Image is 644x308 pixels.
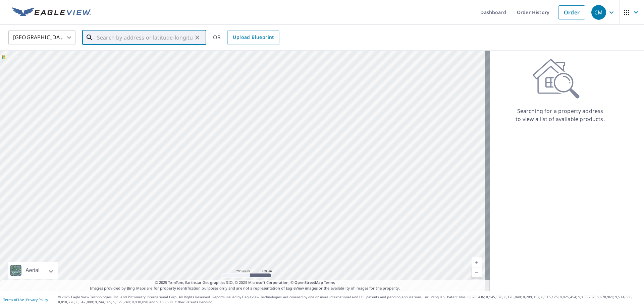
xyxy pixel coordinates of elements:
[324,280,335,285] a: Terms
[193,33,202,42] button: Clear
[294,280,323,285] a: OpenStreetMap
[558,5,585,19] a: Order
[591,5,606,20] div: CM
[8,28,75,47] div: [GEOGRAPHIC_DATA]
[26,297,48,302] a: Privacy Policy
[155,280,335,286] span: © 2025 TomTom, Earthstar Geographics SIO, © 2025 Microsoft Corporation, ©
[8,262,58,279] div: Aerial
[12,7,91,17] img: EV Logo
[472,267,482,278] a: Current Level 5, Zoom Out
[3,298,48,302] p: |
[472,257,482,267] a: Current Level 5, Zoom In
[58,295,641,305] p: © 2025 Eagle View Technologies, Inc. and Pictometry International Corp. All Rights Reserved. Repo...
[515,107,605,123] p: Searching for a property address to view a list of available products.
[227,30,279,45] a: Upload Blueprint
[213,30,279,45] div: OR
[233,33,274,42] span: Upload Blueprint
[23,262,42,279] div: Aerial
[97,28,193,47] input: Search by address or latitude-longitude
[3,297,24,302] a: Terms of Use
